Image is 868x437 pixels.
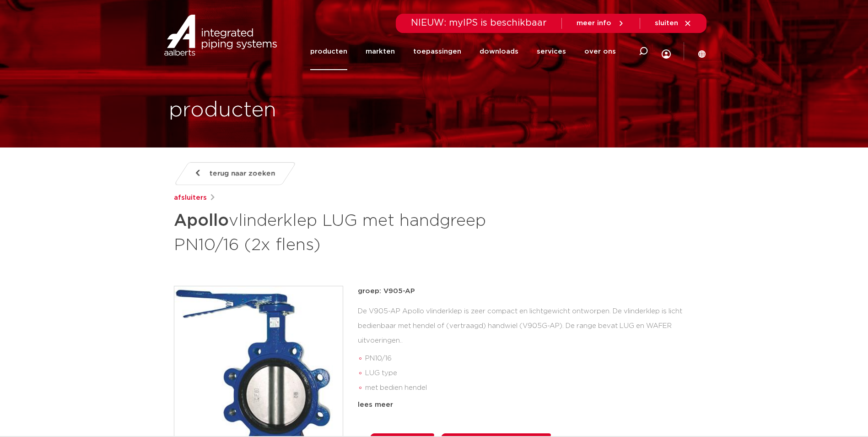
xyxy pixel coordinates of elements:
[310,33,347,70] a: producten
[365,351,695,366] li: PN10/16
[358,286,695,297] p: groep: V905-AP
[366,33,395,70] a: markten
[537,33,566,70] a: services
[577,19,625,27] a: meer info
[174,213,229,229] strong: Apollo
[411,18,547,27] span: NIEUW: myIPS is beschikbaar
[174,207,518,257] h1: vlinderklep LUG met handgreep PN10/16 (2x flens)
[655,19,692,27] a: sluiten
[174,192,207,203] a: afsluiters
[358,304,695,396] div: De V905-AP Apollo vlinderklep is zeer compact en lichtgewicht ontworpen. De vlinderklep is licht ...
[173,162,296,185] a: terug naar zoeken
[310,33,616,70] nav: Menu
[365,395,695,410] li: RVS klep en assen
[365,366,695,381] li: LUG type
[662,30,671,73] div: my IPS
[584,33,616,70] a: over ons
[365,381,695,395] li: met bedien hendel
[577,20,611,27] span: meer info
[358,399,695,410] div: lees meer
[480,33,518,70] a: downloads
[210,166,275,181] span: terug naar zoeken
[169,96,276,125] h1: producten
[655,20,678,27] span: sluiten
[413,33,461,70] a: toepassingen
